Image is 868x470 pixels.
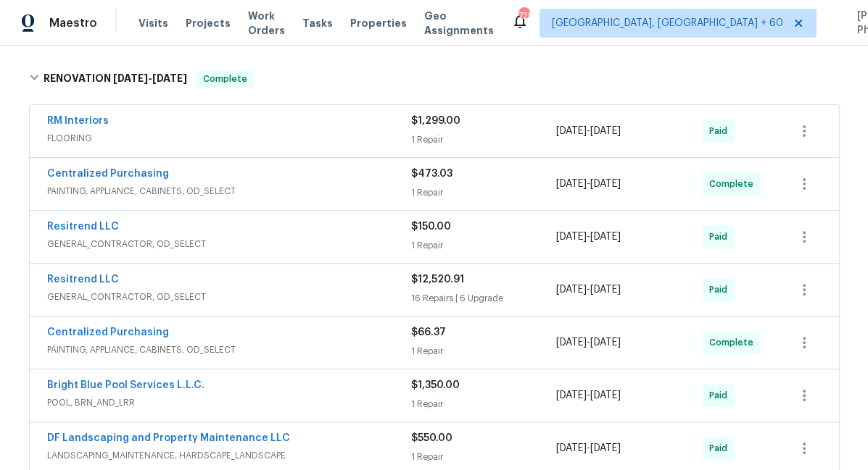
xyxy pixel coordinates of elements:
span: [DATE] [590,337,621,348]
span: FLOORING [47,131,411,146]
span: $150.00 [411,222,451,232]
div: 1 Repair [411,450,557,464]
span: $1,350.00 [411,380,460,390]
span: [DATE] [556,337,587,348]
span: $1,299.00 [411,116,460,126]
span: [DATE] [556,285,587,295]
span: Paid [709,282,733,297]
h6: RENOVATION [44,70,187,88]
span: Paid [709,230,733,244]
span: LANDSCAPING_MAINTENANCE, HARDSCAPE_LANDSCAPE [47,448,411,463]
span: $473.03 [411,169,452,179]
a: Centralized Purchasing [47,169,169,179]
span: [DATE] [556,126,587,136]
span: [DATE] [590,285,621,295]
span: GENERAL_CONTRACTOR, OD_SELECT [47,290,411,304]
span: [DATE] [590,126,621,136]
span: Paid [709,441,733,456]
span: Maestro [49,16,97,30]
span: POOL, BRN_AND_LRR [47,395,411,410]
span: [DATE] [556,232,587,242]
span: $550.00 [411,433,452,443]
span: - [556,441,621,456]
span: Tasks [302,18,333,28]
div: 16 Repairs | 6 Upgrade [411,291,557,306]
span: Paid [709,124,733,138]
span: PAINTING, APPLIANCE, CABINETS, OD_SELECT [47,343,411,357]
span: [DATE] [590,443,621,453]
div: RENOVATION [DATE]-[DATE]Complete [25,56,844,102]
span: Work Orders [248,9,285,38]
div: 1 Repair [411,238,557,253]
span: [DATE] [556,390,587,400]
span: [DATE] [152,73,187,83]
span: Complete [709,335,759,350]
span: $66.37 [411,327,446,337]
div: 1 Repair [411,133,557,147]
a: Bright Blue Pool Services L.L.C. [47,380,204,390]
span: Complete [709,177,759,191]
span: - [556,282,621,297]
span: PAINTING, APPLIANCE, CABINETS, OD_SELECT [47,184,411,198]
span: [DATE] [590,232,621,242]
span: [DATE] [556,179,587,189]
span: Paid [709,388,733,403]
a: DF Landscaping and Property Maintenance LLC [47,433,290,443]
span: Complete [197,72,253,86]
span: - [556,335,621,350]
div: 1 Repair [411,397,557,411]
span: [DATE] [590,179,621,189]
span: - [556,388,621,403]
a: Resitrend LLC [47,222,119,232]
span: Properties [350,16,407,30]
div: 725 [518,9,529,23]
div: 1 Repair [411,344,557,358]
a: RM Interiors [47,116,109,126]
span: Projects [186,16,231,30]
span: [DATE] [590,390,621,400]
span: - [113,73,187,83]
span: Geo Assignments [424,9,494,38]
span: - [556,124,621,138]
span: Visits [139,16,168,30]
span: $12,520.91 [411,274,464,285]
a: Resitrend LLC [47,274,119,285]
span: GENERAL_CONTRACTOR, OD_SELECT [47,237,411,251]
span: [DATE] [556,443,587,453]
span: [GEOGRAPHIC_DATA], [GEOGRAPHIC_DATA] + 60 [552,16,783,30]
span: [DATE] [113,73,148,83]
span: - [556,177,621,191]
div: 1 Repair [411,185,557,200]
span: - [556,230,621,244]
a: Centralized Purchasing [47,327,169,337]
